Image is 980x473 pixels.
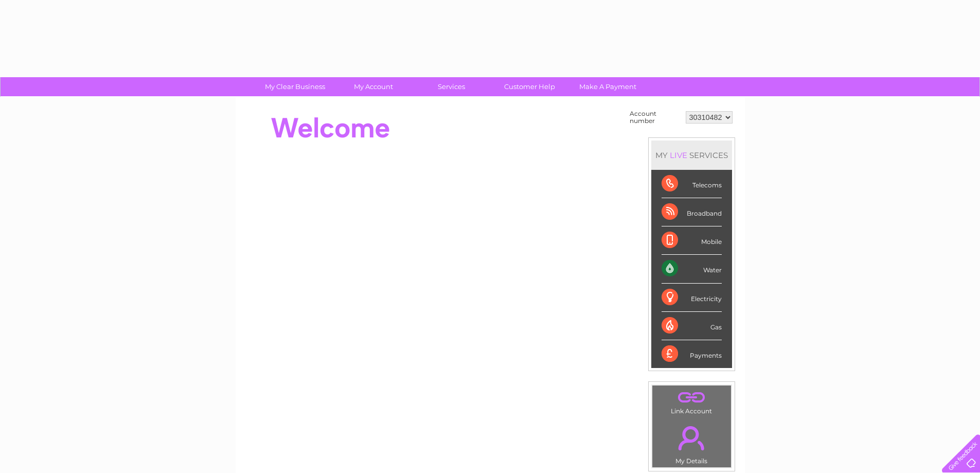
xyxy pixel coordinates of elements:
[652,385,732,417] td: Link Account
[655,388,728,406] a: .
[627,108,683,127] td: Account number
[662,312,722,340] div: Gas
[565,77,650,96] a: Make A Payment
[662,198,722,226] div: Broadband
[662,255,722,283] div: Water
[662,170,722,198] div: Telecoms
[651,141,732,170] div: MY SERVICES
[253,77,337,96] a: My Clear Business
[668,150,689,160] div: LIVE
[652,417,732,468] td: My Details
[487,77,572,96] a: Customer Help
[662,226,722,255] div: Mobile
[662,340,722,368] div: Payments
[662,284,722,312] div: Electricity
[331,77,416,96] a: My Account
[409,77,494,96] a: Services
[655,420,728,456] a: .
